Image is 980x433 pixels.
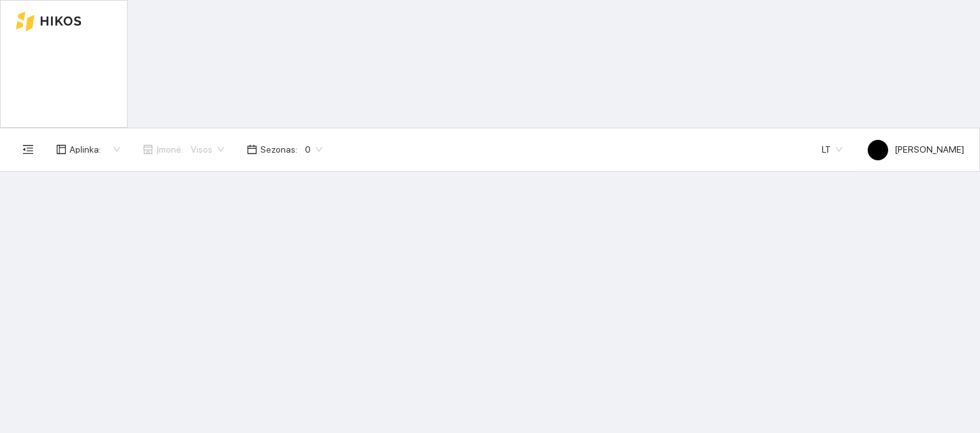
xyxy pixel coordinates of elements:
span: menu-fold [22,144,34,155]
span: calendar [247,144,257,155]
span: LT [822,140,842,159]
span: layout [56,144,66,155]
span: Įmonė : [156,142,183,156]
span: Aplinka : [70,142,101,156]
span: 0 [305,140,322,159]
span: [PERSON_NAME] [868,144,964,155]
span: Visos [191,140,224,159]
button: menu-fold [15,137,41,162]
span: shop [143,144,153,155]
span: Sezonas : [260,142,297,156]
